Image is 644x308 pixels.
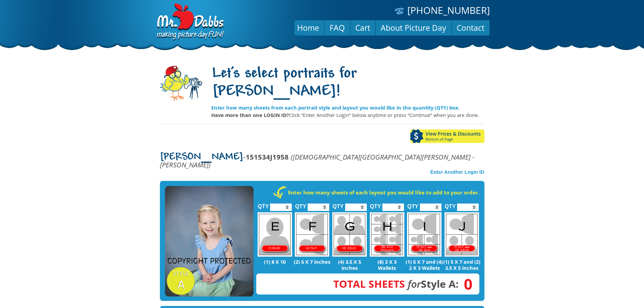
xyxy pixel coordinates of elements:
[333,277,459,291] strong: Style A:
[408,277,421,291] em: for
[426,137,484,141] span: Bottom of Page
[154,3,225,41] img: Dabbs Company
[292,20,324,36] a: Home
[332,212,367,257] img: G
[325,20,350,36] a: FAQ
[295,212,329,257] img: F
[293,259,331,265] p: (2) 5 X 7 inches
[288,189,479,196] strong: Enter how many sheets of each layout you would like to add to your order.
[160,153,484,168] p: -
[333,277,405,291] span: Total Sheets
[331,259,368,271] p: (4) 3.5 X 5 inches
[350,20,375,36] a: Cart
[430,169,484,175] a: Enter Another Login ID
[407,4,490,17] a: [PHONE_NUMBER]
[333,196,344,213] label: QTY
[246,152,289,162] strong: 151534J1958
[211,65,484,101] h1: Let's select portraits for [PERSON_NAME]!
[410,129,484,143] a: View Prices & DiscountsBottom of Page
[370,212,404,257] img: H
[459,280,473,288] span: 0
[370,196,381,213] label: QTY
[160,66,202,101] img: camera-mascot
[256,259,294,265] p: (1) 8 X 10
[406,259,443,271] p: (1) 5 X 7 and (4) 2 X 3 Wallets
[445,196,456,213] label: QTY
[452,20,490,36] a: Contact
[160,152,474,169] em: ([DEMOGRAPHIC_DATA][GEOGRAPHIC_DATA][PERSON_NAME] - [PERSON_NAME])
[443,259,481,271] p: (1) 5 X 7 and (2) 3.5 X 5 inches
[211,104,459,111] strong: Enter how many sheets from each portrait style and layout you would like in the quantity (QTY) box.
[211,112,289,118] strong: Have more than one LOGIN ID?
[258,196,269,213] label: QTY
[445,212,479,257] img: J
[211,111,484,119] p: Click “Enter Another Login” below anytime or press “Continue” when you are done.
[407,212,442,257] img: I
[165,186,254,297] img: STYLE A
[407,196,419,213] label: QTY
[376,20,451,36] a: About Picture Day
[160,152,243,163] span: [PERSON_NAME]
[258,212,292,257] img: E
[295,196,306,213] label: QTY
[368,259,406,271] p: (8) 2 X 3 Wallets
